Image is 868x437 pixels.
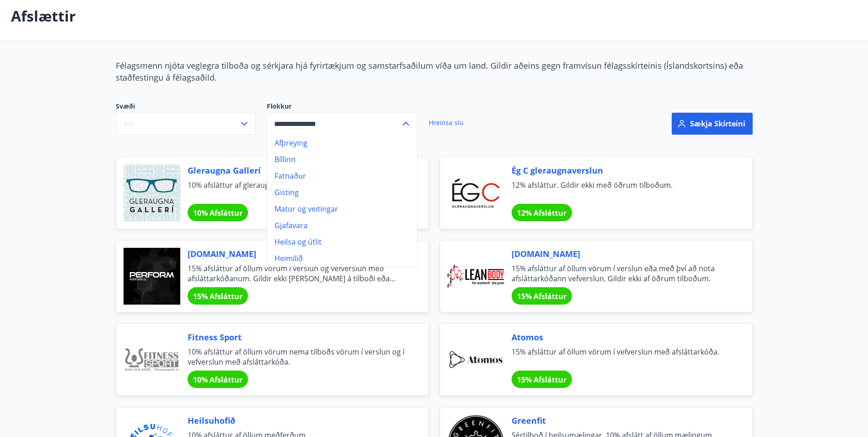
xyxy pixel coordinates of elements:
[116,113,256,135] button: Allt
[116,60,743,83] span: Félagsmenn njóta veglegra tilboða og sérkjara hjá fyrirtækjum og samstarfsaðilum víða um land. Gi...
[512,415,730,426] span: Greenfit
[267,102,418,111] label: Flokkur
[267,168,417,184] li: Fatnaður
[188,180,406,200] span: 10% afsláttur af gleraugum.
[672,113,753,135] button: Sækja skírteini
[512,248,730,260] span: [DOMAIN_NAME]
[188,248,406,260] span: [DOMAIN_NAME]
[188,347,406,367] span: 10% afsláttur af öllum vörum nema tilboðs vörum í verslun og í vefverslun með afsláttarkóða.
[267,135,417,151] li: Afþreying
[267,151,417,168] li: Bíllinn
[188,415,406,426] span: Heilsuhofið
[267,234,417,250] li: Heilsa og útlit
[188,263,406,284] span: 15% afsláttur af öllum vörum í verslun og vefverslun með afsláttarkóðanum. Gildir ekki [PERSON_NA...
[517,291,566,301] span: 15% Afsláttur
[193,291,243,301] span: 15% Afsláttur
[267,184,417,201] li: Gisting
[188,164,406,176] span: Gleraugna Gallerí
[517,208,566,218] span: 12% Afsláttur
[11,6,76,26] p: Afslættir
[517,375,566,385] span: 15% Afsláttur
[193,208,243,218] span: 10% Afsláttur
[116,102,256,113] span: Svæði
[193,375,243,385] span: 10% Afsláttur
[512,180,730,200] span: 12% afsláttur. Gildir ekki með öðrum tilboðum.
[429,113,464,133] a: Hreinsa síu
[188,331,406,343] span: Fitness Sport
[512,331,730,343] span: Atomos
[124,119,135,129] span: Allt
[267,217,417,234] li: Gjafavara
[267,201,417,217] li: Matur og veitingar
[512,164,730,176] span: Ég C gleraugnaverslun
[512,263,730,284] span: 15% afsláttur af öllum vörum í verslun eða með því að nota afsláttarkóðann vefverslun. Gildir ekk...
[512,347,730,367] span: 15% afsláttur af öllum vörum í vefverslun með afsláttarkóða.
[267,250,417,267] li: Heimilið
